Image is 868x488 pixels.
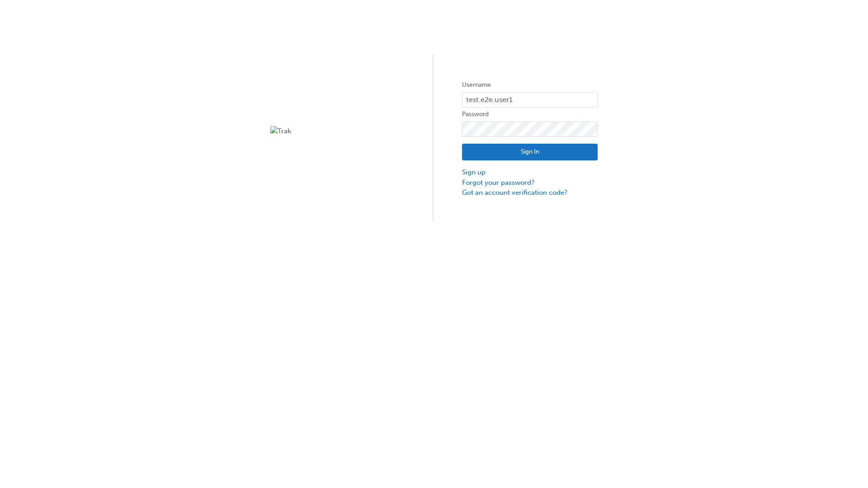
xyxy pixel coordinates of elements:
[270,126,406,136] img: Trak
[462,80,598,90] label: Username
[462,144,598,161] button: Sign In
[462,92,598,108] input: Username
[462,109,598,120] label: Password
[462,178,598,188] a: Forgot your password?
[462,188,598,198] a: Got an account verification code?
[462,167,598,178] a: Sign up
